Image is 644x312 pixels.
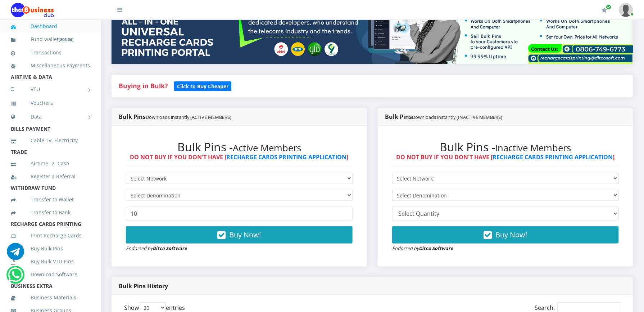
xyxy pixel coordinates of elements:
a: Print Recharge Cards [11,227,90,244]
i: Renew/Upgrade Subscription [602,7,607,13]
a: Fund wallet[806.66] [11,31,90,48]
span: Buy Now! [230,230,261,240]
a: RECHARGE CARDS PRINTING APPLICATION [227,153,347,161]
span: Buy Now! [496,230,527,240]
a: Chat for support [7,248,24,260]
a: Cable TV, Electricity [11,132,90,149]
h2: Bulk Pins - [126,140,353,154]
small: Downloads instantly (INACTIVE MEMBERS) [412,114,503,120]
img: Logo [11,3,54,17]
strong: Buying in Bulk? [119,81,168,90]
h2: Bulk Pins - [392,140,619,154]
a: Vouchers [11,95,90,111]
b: 806.66 [60,37,72,42]
button: Buy Now! [126,226,353,244]
a: Data [11,108,90,126]
strong: Ditco Software [419,245,453,251]
strong: Ditco Software [153,245,187,251]
small: Active Members [233,142,301,154]
b: Click to Buy Cheaper [177,83,228,90]
a: RECHARGE CARDS PRINTING APPLICATION [493,153,613,161]
small: Inactive Members [495,142,571,154]
small: [ ] [59,37,73,42]
span: Renew/Upgrade Subscription [606,4,612,10]
small: Downloads instantly (ACTIVE MEMBERS) [146,114,231,120]
a: Buy Bulk Pins [11,240,90,257]
strong: Bulk Pins [119,113,231,121]
a: Airtime -2- Cash [11,155,90,172]
strong: Bulk Pins [385,113,503,121]
small: Endorsed by [392,245,453,251]
small: Endorsed by [126,245,187,251]
a: Business Materials [11,289,90,306]
input: Enter Quantity [126,207,353,220]
a: Register a Referral [11,168,90,185]
a: Transfer to Wallet [11,191,90,208]
a: Download Software [11,266,90,283]
a: Chat for support [8,272,23,284]
a: Transactions [11,44,90,61]
img: User [619,3,633,17]
a: Buy Bulk VTU Pins [11,253,90,270]
button: Buy Now! [392,226,619,244]
strong: DO NOT BUY IF YOU DON'T HAVE [ ] [130,153,349,161]
a: Click to Buy Cheaper [174,81,231,90]
a: VTU [11,80,90,98]
strong: Bulk Pins History [119,282,168,290]
strong: DO NOT BUY IF YOU DON'T HAVE [ ] [396,153,615,161]
a: Dashboard [11,18,90,35]
a: Miscellaneous Payments [11,57,90,74]
a: Transfer to Bank [11,204,90,221]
